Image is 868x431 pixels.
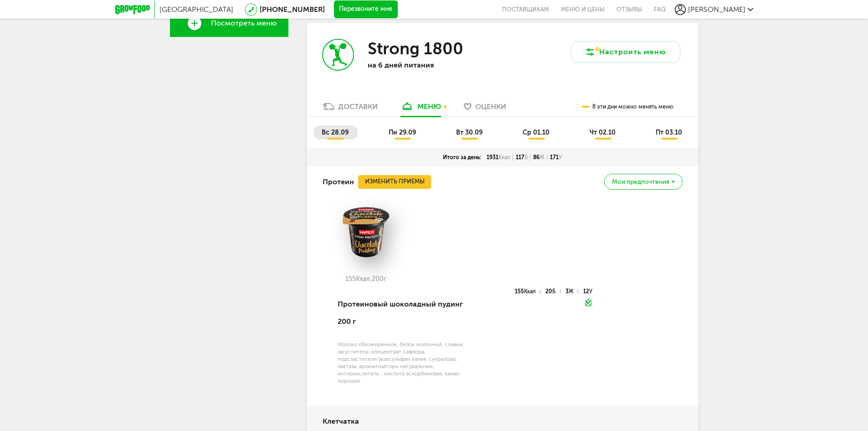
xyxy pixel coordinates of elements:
[323,200,409,264] img: big_OteDYDjYEwyPShnj.png
[612,179,669,185] span: Мои предпочтения
[545,290,560,294] div: 20
[524,288,536,295] span: Ккал
[338,341,464,384] div: Молоко обезжиренное, белок молочный, сливки, загустители, концентрат сафлора, подсластители (ацес...
[323,413,359,430] h4: Клетчатка
[688,5,745,14] span: [PERSON_NAME]
[582,98,673,116] div: В эти дни можно менять меню
[583,290,592,294] div: 12
[323,173,354,191] h4: Протеин
[656,129,682,136] span: пт 03.10
[590,129,616,136] span: чт 02.10
[384,275,386,283] span: г
[322,129,349,136] span: вс 28.09
[475,102,506,111] span: Оценки
[459,102,511,116] a: Оценки
[159,5,233,14] span: [GEOGRAPHIC_DATA]
[323,275,409,283] div: 155 200
[539,154,544,161] span: Ж
[170,10,288,37] a: Посмотреть меню
[559,154,562,161] span: У
[456,129,483,136] span: вт 30.09
[524,154,528,161] span: Б
[565,290,578,294] div: 3
[523,129,550,136] span: ср 01.10
[513,154,530,161] div: 117
[515,290,540,294] div: 155
[417,102,441,111] div: меню
[440,154,484,161] div: Итого за день:
[569,288,574,295] span: Ж
[368,61,486,69] p: на 6 дней питания
[358,175,431,189] button: Изменить приемы
[356,275,372,283] span: Ккал,
[334,0,398,19] button: Перезвоните мне
[389,129,416,136] span: пн 29.09
[571,41,680,63] button: Настроить меню
[552,288,555,295] span: Б
[318,102,382,116] a: Доставки
[396,102,446,116] a: меню
[338,102,378,111] div: Доставки
[530,154,547,161] div: 86
[547,154,565,161] div: 171
[211,19,277,27] span: Посмотреть меню
[260,5,325,14] a: [PHONE_NUMBER]
[338,289,464,338] div: Протеиновый шоколадный пудинг 200 г
[589,288,592,295] span: У
[368,39,463,58] h3: Strong 1800
[498,154,510,161] span: Ккал
[484,154,513,161] div: 1931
